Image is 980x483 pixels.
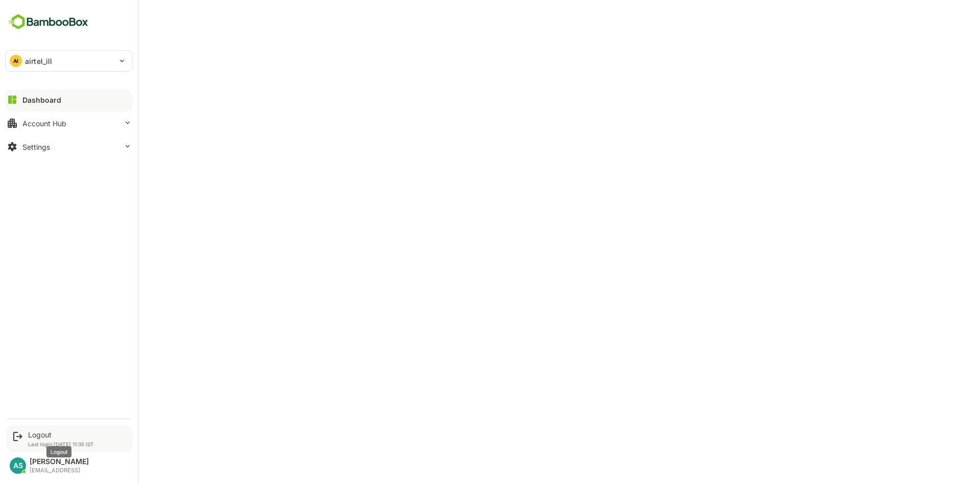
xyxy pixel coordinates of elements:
div: Dashboard [22,96,61,104]
p: airtel_ill [25,56,52,66]
button: Account Hub [5,113,133,133]
div: [PERSON_NAME] [30,457,89,466]
div: [EMAIL_ADDRESS] [30,467,89,474]
div: AI [10,55,22,67]
p: Last login: [DATE] 11:35 IST [28,441,94,447]
div: Logout [28,430,94,439]
div: AIairtel_ill [6,51,132,71]
div: Account Hub [22,119,66,128]
div: AS [10,457,26,474]
button: Settings [5,136,133,157]
img: BambooboxFullLogoMark.5f36c76dfaba33ec1ec1367b70bb1252.svg [5,12,91,32]
button: Dashboard [5,89,133,110]
div: Settings [22,143,50,151]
